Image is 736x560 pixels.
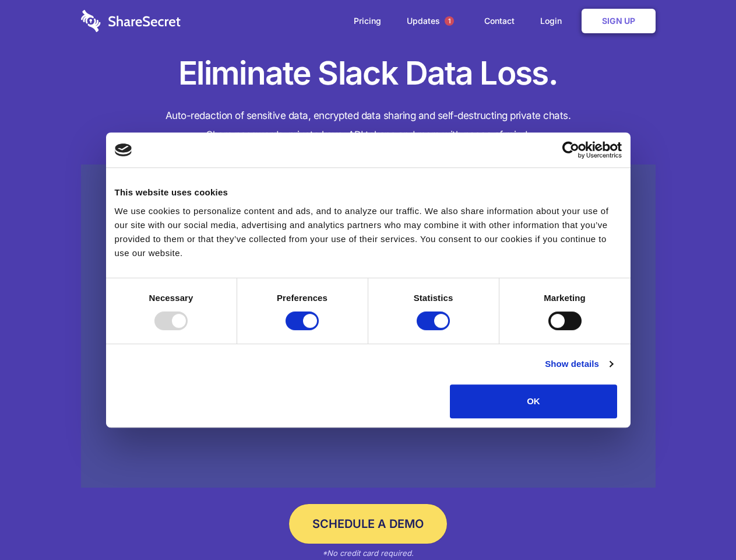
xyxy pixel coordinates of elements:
img: logo-wordmark-white-trans-d4663122ce5f474addd5e946df7df03e33cb6a1c49d2221995e7729f52c070b2.svg [81,10,181,32]
h4: Auto-redaction of sensitive data, encrypted data sharing and self-destructing private chats. Shar... [81,106,656,145]
a: Pricing [342,3,393,39]
img: logo [115,143,132,156]
div: We use cookies to personalize content and ads, and to analyze our traffic. We also share informat... [115,204,622,260]
h1: Eliminate Slack Data Loss. [81,52,656,94]
a: Wistia video thumbnail [81,164,656,488]
span: 1 [445,16,454,26]
strong: Statistics [414,293,453,303]
a: Schedule a Demo [289,504,447,544]
a: Contact [473,3,526,39]
a: Show details [545,357,612,371]
a: Usercentrics Cookiebot - opens in a new window [520,141,622,159]
div: This website uses cookies [115,185,622,199]
strong: Necessary [149,293,193,303]
strong: Preferences [277,293,327,303]
em: *No credit card required. [322,548,414,558]
a: Sign Up [582,9,656,33]
button: OK [450,384,617,418]
strong: Marketing [544,293,586,303]
a: Login [529,3,579,39]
